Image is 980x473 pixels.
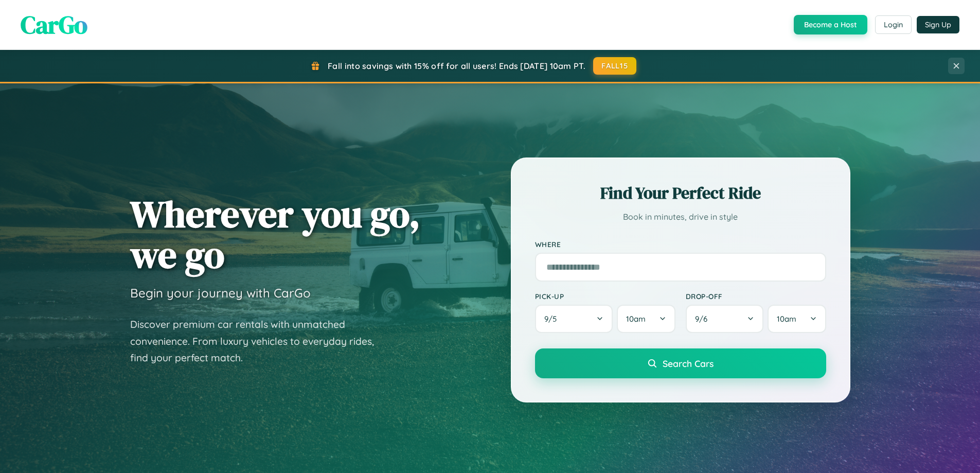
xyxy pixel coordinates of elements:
[130,316,387,366] p: Discover premium car rentals with unmatched convenience. From luxury vehicles to everyday rides, ...
[544,314,562,324] span: 9 / 5
[917,16,959,33] button: Sign Up
[130,194,420,275] h1: Wherever you go, we go
[777,314,796,324] span: 10am
[535,292,675,301] label: Pick-up
[130,285,311,301] h3: Begin your journey with CarGo
[593,57,636,75] button: FALL15
[686,292,826,301] label: Drop-off
[695,314,712,324] span: 9 / 6
[535,348,826,378] button: Search Cars
[768,305,826,333] button: 10am
[535,305,613,333] button: 9/5
[875,15,912,34] button: Login
[535,240,826,249] label: Where
[663,358,714,369] span: Search Cars
[535,182,826,204] h2: Find Your Perfect Ride
[617,305,675,333] button: 10am
[328,61,585,71] span: Fall into savings with 15% off for all users! Ends [DATE] 10am PT.
[535,209,826,224] p: Book in minutes, drive in style
[794,15,867,34] button: Become a Host
[21,8,87,42] span: CarGo
[686,305,764,333] button: 9/6
[626,314,646,324] span: 10am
